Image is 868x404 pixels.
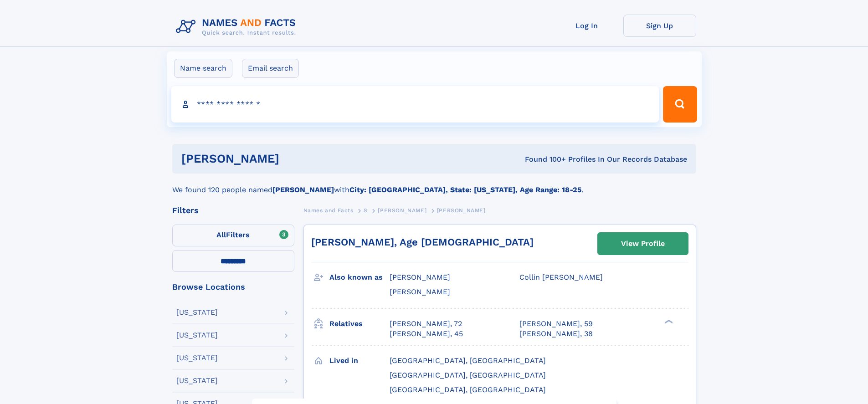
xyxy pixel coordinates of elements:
div: Browse Locations [172,283,294,291]
div: [US_STATE] [176,377,218,384]
div: [US_STATE] [176,309,218,316]
span: S [364,207,368,214]
span: Collin [PERSON_NAME] [519,273,603,281]
span: All [216,230,226,239]
label: Email search [242,59,299,78]
h3: Also known as [329,270,390,285]
a: View Profile [598,233,688,255]
a: [PERSON_NAME], 59 [519,319,593,329]
span: [PERSON_NAME] [390,273,450,281]
div: Found 100+ Profiles In Our Records Database [402,154,687,164]
a: [PERSON_NAME], 45 [390,329,463,339]
span: [GEOGRAPHIC_DATA], [GEOGRAPHIC_DATA] [390,385,546,394]
b: City: [GEOGRAPHIC_DATA], State: [US_STATE], Age Range: 18-25 [349,185,581,194]
label: Name search [174,59,232,78]
h3: Relatives [329,316,390,332]
a: [PERSON_NAME], Age [DEMOGRAPHIC_DATA] [311,236,534,248]
div: [US_STATE] [176,354,218,362]
span: [PERSON_NAME] [437,207,486,214]
a: Names and Facts [303,205,354,216]
h3: Lived in [329,353,390,368]
a: [PERSON_NAME] [378,205,426,216]
label: Filters [172,225,294,246]
div: Filters [172,206,294,215]
a: [PERSON_NAME], 72 [390,319,462,329]
div: [US_STATE] [176,332,218,339]
span: [PERSON_NAME] [390,287,450,296]
input: search input [171,86,659,123]
div: ❯ [663,318,673,324]
span: [GEOGRAPHIC_DATA], [GEOGRAPHIC_DATA] [390,356,546,365]
span: [GEOGRAPHIC_DATA], [GEOGRAPHIC_DATA] [390,371,546,379]
h1: [PERSON_NAME] [181,153,402,164]
a: Sign Up [623,15,696,37]
a: Log In [550,15,623,37]
span: [PERSON_NAME] [378,207,426,214]
a: S [364,205,368,216]
div: We found 120 people named with . [172,174,696,195]
button: Search Button [663,86,697,123]
a: [PERSON_NAME], 38 [519,329,593,339]
div: View Profile [621,233,665,254]
b: [PERSON_NAME] [272,185,334,194]
img: Logo Names and Facts [172,15,303,39]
